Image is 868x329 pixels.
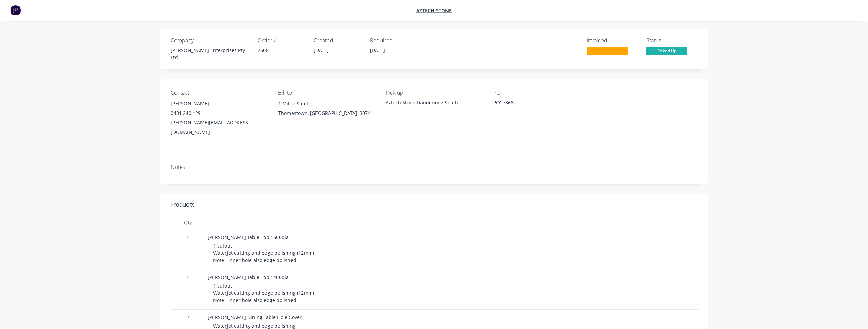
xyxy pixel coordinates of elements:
[278,99,375,108] div: 1 Milne Steet
[314,47,329,53] span: [DATE]
[386,99,482,106] div: Aztech Stone Dandenong South
[171,108,267,118] div: 0431 240 129
[213,282,314,303] span: 1 cutout Waterjet cutting and edge polishing (12mm) Note : Inner hole also edge polished
[173,234,202,241] span: 1
[493,99,579,108] div: PO27866
[370,37,418,44] div: Required
[493,90,590,96] div: PO
[173,314,202,321] span: 2
[646,37,698,44] div: Status
[208,314,302,320] span: [PERSON_NAME] Dining Table Hole Cover
[278,99,375,121] div: 1 Milne SteetThomastown, [GEOGRAPHIC_DATA], 3074
[258,37,306,44] div: Order #
[258,47,306,54] div: 7608
[173,274,202,281] span: 1
[171,99,267,108] div: [PERSON_NAME]
[213,323,296,329] span: Waterjet cutting and edge polishing
[171,164,698,170] div: Notes
[386,90,482,96] div: Pick up
[171,90,267,96] div: Contact
[278,108,375,118] div: Thomastown, [GEOGRAPHIC_DATA], 3074
[646,47,687,55] span: Picked Up
[416,7,452,14] a: Aztech Stone
[171,37,249,44] div: Company
[171,47,249,61] div: [PERSON_NAME] Enterprises Pty Ltd
[171,216,205,229] div: Qty
[171,99,267,137] div: [PERSON_NAME]0431 240 129[PERSON_NAME][EMAIL_ADDRESS][DOMAIN_NAME]
[587,47,628,55] span: ...
[208,274,289,280] span: [PERSON_NAME] Table Top 1400dia
[171,201,195,209] div: Products
[370,47,385,53] span: [DATE]
[171,118,267,137] div: [PERSON_NAME][EMAIL_ADDRESS][DOMAIN_NAME]
[213,242,314,263] span: 1 cutout Waterjet cutting and edge polishing (12mm) Note : Inner hole also edge polished
[278,90,375,96] div: Bill to
[208,234,289,240] span: [PERSON_NAME] Table Top 1600dia
[10,5,21,15] img: Factory
[587,37,638,44] div: Invoiced
[314,37,362,44] div: Created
